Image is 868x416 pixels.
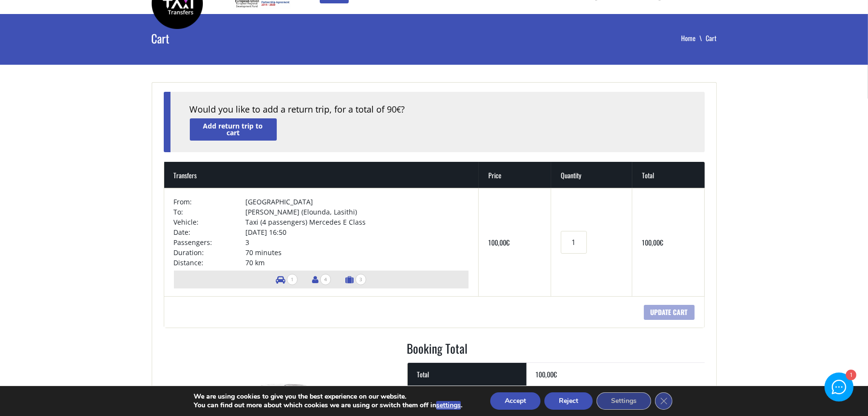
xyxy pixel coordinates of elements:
[845,371,855,381] div: 1
[561,231,587,254] input: Transfers quantity
[245,237,469,247] td: 3
[632,162,705,188] th: Total
[356,274,366,285] span: 3
[190,118,277,140] a: Add return trip to cart
[341,271,371,288] li: Number of luggage items
[490,392,541,410] button: Accept
[660,237,663,247] span: €
[642,237,663,247] bdi: 100,00
[436,401,461,410] button: settings
[551,162,632,188] th: Quantity
[597,392,651,410] button: Settings
[174,237,245,247] td: Passengers:
[174,258,245,268] td: Distance:
[644,305,695,320] input: Update cart
[194,401,462,410] p: You can find out more about which cookies we are using or switch them off in .
[479,162,551,188] th: Price
[245,207,469,217] td: [PERSON_NAME] (Elounda, Lasithi)
[397,104,401,115] span: €
[174,217,245,227] td: Vehicle:
[408,362,526,386] th: Total
[174,227,245,237] td: Date:
[320,274,331,285] span: 4
[174,197,245,207] td: From:
[164,162,479,188] th: Transfers
[655,392,672,410] button: Close GDPR Cookie Banner
[271,271,302,288] li: Number of vehicles
[190,103,685,116] div: Would you like to add a return trip, for a total of 90 ?
[245,247,469,258] td: 70 minutes
[407,340,705,363] h2: Booking Total
[245,217,469,227] td: Taxi (4 passengers) Mercedes E Class
[174,247,245,258] td: Duration:
[245,258,469,268] td: 70 km
[287,274,298,285] span: 1
[194,392,462,401] p: We are using cookies to give you the best experience on our website.
[152,14,342,62] h1: Cart
[554,369,557,379] span: €
[488,237,510,247] bdi: 100,00
[174,207,245,217] td: To:
[245,197,469,207] td: [GEOGRAPHIC_DATA]
[682,33,706,43] a: Home
[506,237,510,247] span: €
[245,227,469,237] td: [DATE] 16:50
[307,271,336,288] li: Number of passengers
[536,369,557,379] bdi: 100,00
[544,392,593,410] button: Reject
[706,33,717,43] li: Cart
